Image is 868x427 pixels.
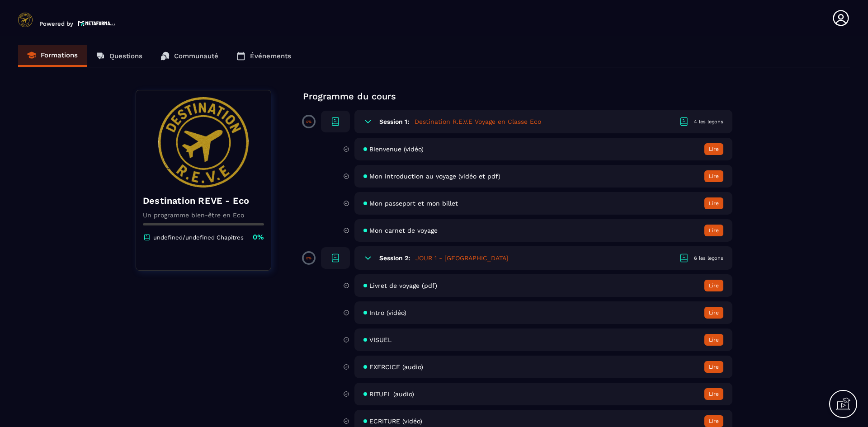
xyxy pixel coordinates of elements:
[306,120,311,124] p: 0%
[78,19,116,27] img: logo
[704,334,723,346] button: Lire
[39,20,73,27] p: Powered by
[369,390,414,398] span: RITUEL (audio)
[704,197,723,209] button: Lire
[18,13,33,27] img: logo-branding
[704,225,723,236] button: Lire
[369,363,423,371] span: EXERCICE (audio)
[379,118,409,125] h6: Session 1:
[369,336,392,343] span: VISUEL
[704,280,723,291] button: Lire
[369,173,500,180] span: Mon introduction au voyage (vidéo et pdf)
[704,361,723,373] button: Lire
[415,253,508,263] h5: JOUR 1 - [GEOGRAPHIC_DATA]
[143,97,264,188] img: banner
[253,232,264,242] p: 0%
[415,117,541,126] h5: Destination R.E.V.E Voyage en Classe Eco
[704,388,723,400] button: Lire
[153,234,244,241] p: undefined/undefined Chapitres
[303,90,732,103] p: Programme du cours
[306,256,311,260] p: 0%
[704,415,723,427] button: Lire
[704,307,723,319] button: Lire
[369,200,458,207] span: Mon passeport et mon billet
[694,255,723,262] div: 6 les leçons
[704,143,723,155] button: Lire
[369,282,437,289] span: Livret de voyage (pdf)
[369,418,422,425] span: ECRITURE (vidéo)
[369,145,424,153] span: Bienvenue (vidéo)
[143,194,264,207] h4: Destination REVE - Eco
[369,309,406,316] span: Intro (vidéo)
[143,211,264,219] p: Un programme bien-être en Eco
[369,227,438,234] span: Mon carnet de voyage
[704,170,723,182] button: Lire
[694,118,723,125] div: 4 les leçons
[379,254,410,262] h6: Session 2:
